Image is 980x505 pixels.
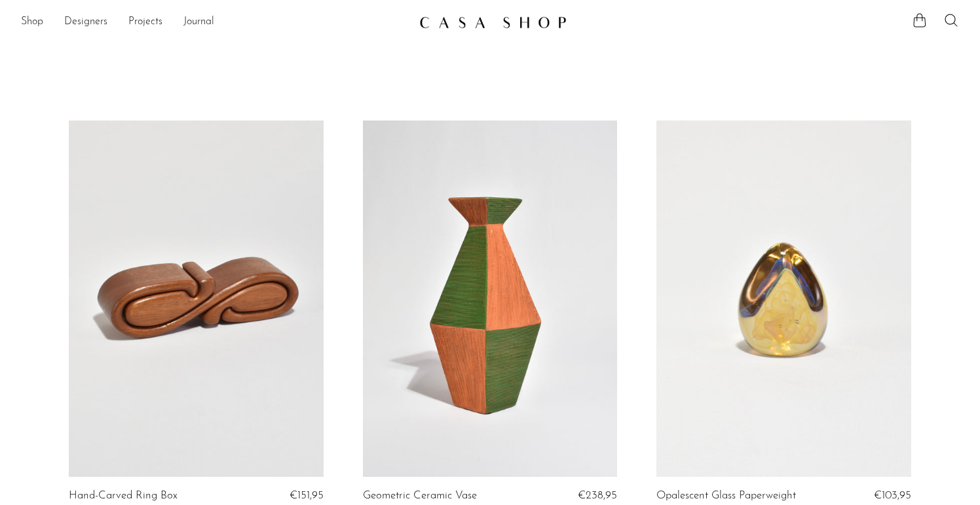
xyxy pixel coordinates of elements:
[183,14,214,31] a: Journal
[69,490,178,502] a: Hand-Carved Ring Box
[290,490,324,501] span: €151,95
[64,14,107,31] a: Designers
[21,14,43,31] a: Shop
[128,14,162,31] a: Projects
[21,11,409,33] nav: Desktop navigation
[21,11,409,33] ul: NEW HEADER MENU
[656,490,796,502] a: Opalescent Glass Paperweight
[874,490,911,501] span: €103,95
[578,490,617,501] span: €238,95
[363,490,477,502] a: Geometric Ceramic Vase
